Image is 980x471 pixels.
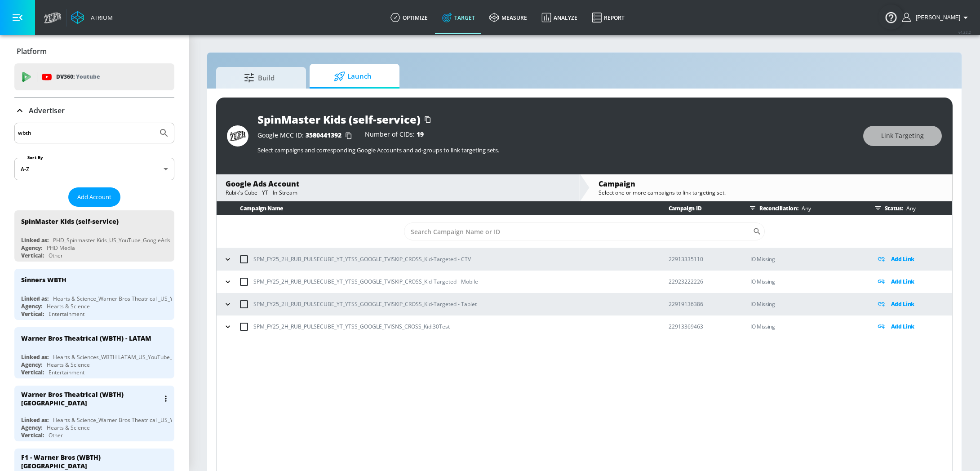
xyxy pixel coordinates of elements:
div: Platform [14,39,174,64]
div: Hearts & Science_Warner Bros Theatrical _US_YouTube_GoogleAds [53,295,222,302]
p: 22913335110 [669,254,736,264]
div: Vertical: [21,369,44,376]
div: Linked as: [21,353,49,361]
div: Vertical: [21,310,44,318]
div: F1 - Warner Bros (WBTH) [GEOGRAPHIC_DATA] [21,453,160,470]
th: Campaign ID [654,201,736,215]
p: DV360: [56,72,100,82]
div: Add Link [876,276,952,287]
div: SpinMaster Kids (self-service)Linked as:PHD_Spinmaster Kids_US_YouTube_GoogleAdsAgency:PHD MediaV... [14,210,174,262]
span: Add Account [77,192,111,202]
button: Submit Search [154,123,174,143]
p: SPM_FY25_2H_RUB_PULSECUBE_YT_YTSS_GOOGLE_TVISNS_CROSS_Kid:30Test [253,322,450,331]
p: IO Missing [750,299,861,309]
div: Linked as: [21,416,49,424]
div: Rubik's Cube - YT - In-Stream [226,189,570,196]
div: Reconciliation: [746,201,861,215]
div: Google Ads AccountRubik's Cube - YT - In-Stream [217,174,579,201]
div: DV360: Youtube [14,63,174,90]
p: IO Missing [750,321,861,332]
p: IO Missing [750,276,861,287]
span: 19 [417,130,424,138]
a: Analyze [534,1,585,34]
div: Campaign [599,179,943,189]
div: Search CID Name or Number [404,222,765,240]
p: SPM_FY25_2H_RUB_PULSECUBE_YT_YTSS_GOOGLE_TVISKIP_CROSS_Kid-Targeted - Tablet [253,299,477,309]
div: PHD Media [47,244,75,252]
th: Campaign Name [217,201,654,215]
div: Linked as: [21,295,49,302]
div: Warner Bros Theatrical (WBTH) - LATAMLinked as:Hearts & Sciences_WBTH LATAM_US_YouTube_GoogleAdsA... [14,327,174,378]
div: Agency: [21,361,42,369]
div: Agency: [21,424,42,431]
div: Vertical: [21,431,44,439]
input: Search Campaign Name or ID [404,222,753,240]
p: 22919136386 [669,299,736,309]
div: Hearts & Science_Warner Bros Theatrical _US_YouTube_GoogleAds [53,416,222,424]
div: Entertainment [49,310,84,318]
div: Hearts & Sciences_WBTH LATAM_US_YouTube_GoogleAds [53,353,200,361]
div: Hearts & Science [47,361,90,369]
div: Atrium [87,13,113,22]
div: Number of CIDs: [365,131,424,140]
span: Launch [319,66,387,87]
p: SPM_FY25_2H_RUB_PULSECUBE_YT_YTSS_GOOGLE_TVISKIP_CROSS_Kid-Targeted - CTV [253,254,471,264]
div: Hearts & Science [47,302,90,310]
p: Add Link [891,299,915,309]
input: Search by name [18,127,154,139]
a: optimize [383,1,435,34]
p: Platform [17,46,47,56]
p: Any [798,204,811,213]
p: Add Link [891,321,915,332]
div: Entertainment [49,369,84,376]
span: 3580441392 [306,131,341,139]
p: Advertiser [29,106,65,116]
div: Google Ads Account [226,179,570,189]
div: Warner Bros Theatrical (WBTH) - LATAM [21,334,151,342]
div: Status: [871,201,952,215]
div: Google MCC ID: [257,131,356,140]
div: Warner Bros Theatrical (WBTH) [GEOGRAPHIC_DATA] [21,390,160,407]
a: Target [435,1,482,34]
div: Add Link [876,299,952,309]
div: Linked as: [21,236,49,244]
div: Sinners WBTHLinked as:Hearts & Science_Warner Bros Theatrical _US_YouTube_GoogleAdsAgency:Hearts ... [14,269,174,320]
div: PHD_Spinmaster Kids_US_YouTube_GoogleAds [53,236,170,244]
a: Report [585,1,632,34]
div: Warner Bros Theatrical (WBTH) [GEOGRAPHIC_DATA]Linked as:Hearts & Science_Warner Bros Theatrical ... [14,386,174,441]
div: Agency: [21,302,42,310]
p: Add Link [891,254,915,264]
span: Build [225,67,293,89]
div: A-Z [14,158,174,180]
div: Hearts & Science [47,424,90,431]
div: Other [49,431,63,439]
p: Youtube [76,72,100,81]
span: login as: stephanie.wolklin@zefr.com [912,14,960,21]
div: Agency: [21,244,42,252]
div: Advertiser [14,98,174,123]
div: Add Link [876,254,952,264]
p: Select campaigns and corresponding Google Accounts and ad-groups to link targeting sets. [257,146,854,154]
button: Open Resource Center [878,4,904,30]
p: Any [903,204,915,213]
div: SpinMaster Kids (self-service) [257,112,421,127]
label: Sort By [26,155,45,160]
a: measure [482,1,534,34]
button: Add Account [68,187,120,207]
a: Atrium [71,11,113,24]
div: Add Link [876,321,952,332]
span: v 4.22.2 [958,30,971,35]
p: 22913369463 [669,322,736,331]
button: [PERSON_NAME] [902,12,971,23]
div: Select one or more campaigns to link targeting set. [599,189,943,196]
div: Sinners WBTH [21,275,67,284]
p: 22923222226 [669,277,736,286]
p: IO Missing [750,254,861,264]
div: Vertical: [21,252,44,259]
div: Other [49,252,63,259]
div: SpinMaster Kids (self-service) [21,217,119,226]
p: Add Link [891,276,915,287]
